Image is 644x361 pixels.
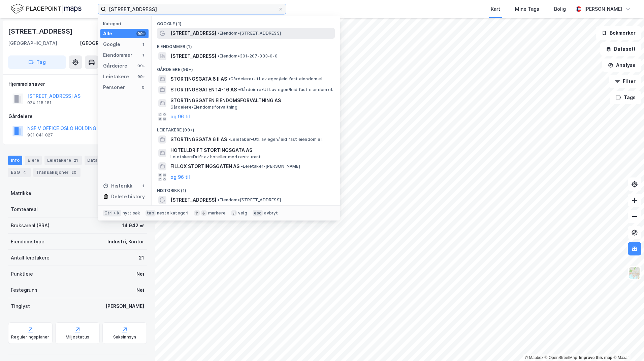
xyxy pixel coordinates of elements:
div: Punktleie [11,270,33,278]
div: Kategori [103,21,149,26]
div: Kart [491,5,500,13]
div: [PERSON_NAME] [105,302,144,310]
span: [STREET_ADDRESS] [170,29,216,37]
button: Filter [609,75,641,88]
div: velg [238,210,247,216]
button: Analyse [602,58,641,72]
div: 1 [140,52,146,58]
div: 21 [139,254,144,262]
span: STORTINGSGATA 6 II AS [170,75,227,83]
div: Gårdeiere (99+) [152,62,340,74]
div: Datasett [85,156,118,165]
div: tab [146,210,156,216]
div: neste kategori [157,210,189,216]
div: Tinglyst [11,302,30,310]
div: 931 041 827 [27,132,53,138]
span: STORTINGSGATEN 14-16 AS [170,86,237,94]
span: STORTINGSGATA 6 II AS [170,135,227,144]
input: Søk på adresse, matrikkel, gårdeiere, leietakere eller personer [106,4,278,14]
div: esc [253,210,263,216]
div: Google (1) [152,16,340,28]
button: og 96 til [170,113,190,121]
div: Personer [103,83,125,91]
div: Alle [103,30,112,38]
span: Eiendom • 301-207-333-0-0 [218,53,278,59]
span: Gårdeiere • Utl. av egen/leid fast eiendom el. [238,87,333,92]
div: Ctrl + k [103,210,121,216]
div: Festegrunn [11,286,37,294]
div: [GEOGRAPHIC_DATA] [8,39,57,47]
div: Eiendommer (1) [152,39,340,51]
a: Mapbox [525,355,543,360]
div: Google [103,40,120,48]
div: Leietakere [44,156,82,165]
div: Hjemmelshaver [8,80,147,88]
span: Leietaker • Utl. av egen/leid fast eiendom el. [228,137,323,142]
div: Delete history [111,193,145,201]
div: [STREET_ADDRESS] [8,26,74,37]
span: Gårdeiere • Eiendomsforvaltning [170,105,237,110]
div: Eiendomstype [11,238,44,246]
div: Eiendommer [103,51,132,59]
div: 99+ [136,74,146,79]
div: Mine Tags [515,5,539,13]
div: 0 [140,85,146,90]
div: Gårdeiere [8,112,147,120]
div: Matrikkel [11,189,33,197]
a: OpenStreetMap [545,355,577,360]
span: • [218,31,220,36]
button: Tag [8,55,66,69]
span: • [228,76,230,81]
div: Bruksareal (BRA) [11,222,50,230]
span: FILLOX STORTINGSGATEN AS [170,162,239,170]
div: nytt søk [123,210,140,216]
div: 99+ [136,31,146,36]
iframe: Chat Widget [610,329,644,361]
a: Improve this map [579,355,612,360]
div: Bolig [554,5,566,13]
div: Gårdeiere [103,62,127,70]
img: Z [628,267,641,279]
div: Nei [136,270,144,278]
div: Info [8,156,22,165]
span: Eiendom • [STREET_ADDRESS] [218,197,281,203]
div: Historikk (1) [152,183,340,195]
span: [STREET_ADDRESS] [170,196,216,204]
span: STORTINGSGATEN EIENDOMSFORVALTNING AS [170,96,332,105]
span: Eiendom • [STREET_ADDRESS] [218,31,281,36]
div: Saksinnsyn [113,334,136,340]
div: markere [208,210,226,216]
div: 14 942 ㎡ [122,222,144,230]
span: [STREET_ADDRESS] [170,52,216,60]
div: avbryt [264,210,278,216]
div: [GEOGRAPHIC_DATA], 208/8 [80,39,147,47]
div: Leietakere (99+) [152,122,340,134]
div: Historikk [103,182,132,190]
div: Tomteareal [11,205,38,213]
span: • [228,137,230,142]
span: HOTELLDRIFT STORTINGSGATA AS [170,146,332,154]
div: Transaksjoner [33,168,80,177]
div: Reguleringsplaner [11,334,49,340]
button: Bokmerker [596,26,641,40]
div: 4 [21,169,28,176]
button: og 96 til [170,173,190,181]
div: [PERSON_NAME] [584,5,622,13]
span: • [218,53,220,58]
div: 99+ [136,63,146,69]
span: Leietaker • Drift av hoteller med restaurant [170,154,261,160]
div: 1 [140,42,146,47]
button: Tags [610,91,641,104]
img: logo.f888ab2527a4732fd821a326f86c7f29.svg [11,3,82,15]
div: 21 [72,157,79,164]
div: Leietakere [103,73,129,81]
span: Leietaker • [PERSON_NAME] [241,164,300,169]
div: Eiere [25,156,42,165]
div: Antall leietakere [11,254,50,262]
div: ESG [8,168,31,177]
button: Datasett [600,42,641,56]
div: 20 [70,169,78,176]
div: Miljøstatus [66,334,89,340]
span: Gårdeiere • Utl. av egen/leid fast eiendom el. [228,76,323,82]
div: 1 [140,183,146,189]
